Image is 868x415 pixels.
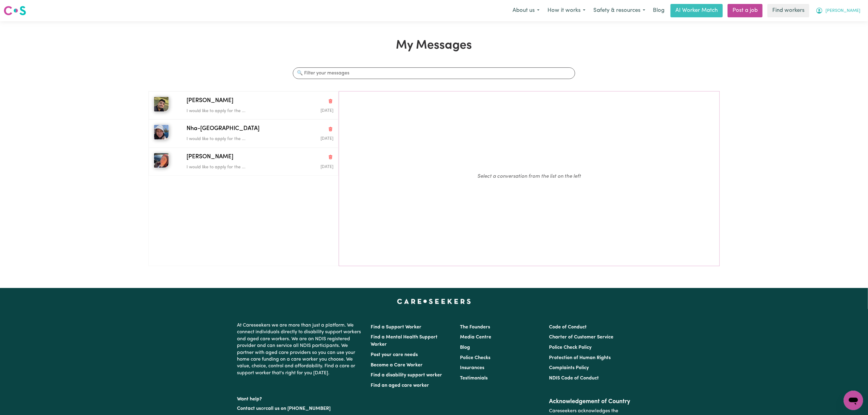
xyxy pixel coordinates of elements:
[187,164,284,171] p: I would like to apply for the ...
[149,119,338,147] button: Nha-Nha NNha-[GEOGRAPHIC_DATA]Delete conversationI would like to apply for the ...Message sent on...
[4,4,26,18] a: Careseekers logo
[812,4,864,17] button: My Account
[671,4,723,17] a: AI Worker Match
[371,363,423,368] a: Become a Care Worker
[589,4,649,17] button: Safety & resources
[187,125,259,133] span: Nha-[GEOGRAPHIC_DATA]
[266,406,331,411] a: call us on [PHONE_NUMBER]
[237,403,364,414] p: or
[549,355,611,360] a: Protection of Human Rights
[549,365,589,370] a: Complaints Policy
[371,335,438,347] a: Find a Mental Health Support Worker
[321,165,333,169] span: Message sent on September 3, 2025
[844,391,863,410] iframe: Button to launch messaging window, conversation in progress
[460,345,470,350] a: Blog
[154,125,169,140] img: Nha-Nha N
[460,325,490,330] a: The Founders
[328,153,333,161] button: Delete conversation
[187,108,284,115] p: I would like to apply for the ...
[460,355,490,360] a: Police Checks
[187,97,233,105] span: [PERSON_NAME]
[460,365,484,370] a: Insurances
[549,335,613,340] a: Charter of Customer Service
[371,352,418,357] a: Post your care needs
[237,406,261,411] a: Contact us
[549,398,631,405] h2: Acknowledgement of Country
[237,393,364,403] p: Want help?
[149,148,338,176] button: Taylor-Rose K[PERSON_NAME]Delete conversationI would like to apply for the ...Message sent on Sep...
[371,373,442,378] a: Find a disability support worker
[4,5,26,16] img: Careseekers logo
[460,376,488,381] a: Testimonials
[460,335,491,340] a: Media Centre
[187,136,284,142] p: I would like to apply for the ...
[649,4,668,17] a: Blog
[148,38,720,53] h1: My Messages
[825,8,860,14] span: [PERSON_NAME]
[321,137,333,141] span: Message sent on September 3, 2025
[328,125,333,133] button: Delete conversation
[328,97,333,105] button: Delete conversation
[549,376,599,381] a: NDIS Code of Conduct
[149,91,338,119] button: Faisal A[PERSON_NAME]Delete conversationI would like to apply for the ...Message sent on Septembe...
[767,4,809,17] a: Find workers
[728,4,763,17] a: Post a job
[187,153,233,162] span: [PERSON_NAME]
[321,109,333,113] span: Message sent on September 4, 2025
[293,67,575,79] input: 🔍 Filter your messages
[477,174,581,179] em: Select a conversation from the list on the left
[371,383,429,388] a: Find an aged care worker
[509,4,544,17] button: About us
[549,325,587,330] a: Code of Conduct
[544,4,589,17] button: How it works
[237,320,364,379] p: At Careseekers we are more than just a platform. We connect individuals directly to disability su...
[397,299,471,304] a: Careseekers home page
[549,345,592,350] a: Police Check Policy
[371,325,422,330] a: Find a Support Worker
[154,97,169,112] img: Faisal A
[154,153,169,168] img: Taylor-Rose K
